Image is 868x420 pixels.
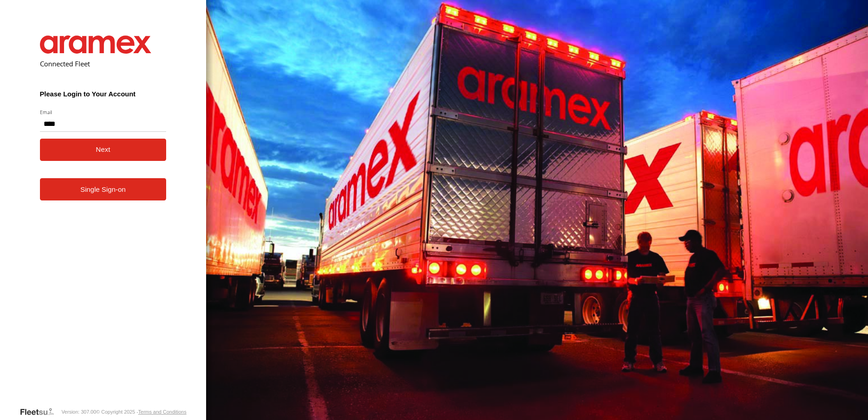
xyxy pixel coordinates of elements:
[20,407,61,416] a: Visit our Website
[61,409,96,415] div: Version: 307.00
[40,139,167,161] button: Next
[40,178,167,200] a: Single Sign-on
[40,90,167,98] h3: Please Login to Your Account
[40,59,167,68] h2: Connected Fleet
[40,109,167,115] label: Email
[138,409,186,415] a: Terms and Conditions
[96,409,187,415] div: © Copyright 2025 -
[40,35,152,54] img: Aramex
